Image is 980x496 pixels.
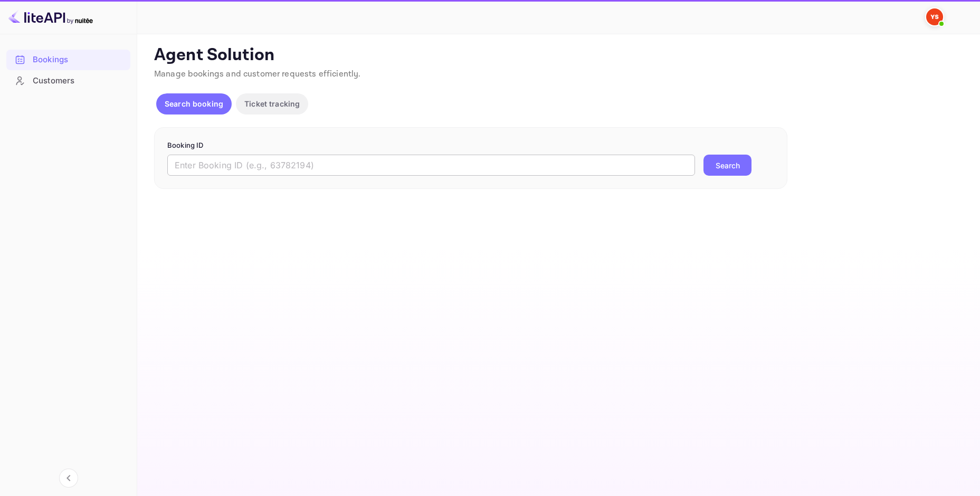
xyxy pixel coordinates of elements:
[154,45,961,66] p: Agent Solution
[703,155,751,176] button: Search
[6,50,130,69] a: Bookings
[167,155,695,176] input: Enter Booking ID (e.g., 63782194)
[154,69,361,80] span: Manage bookings and customer requests efficiently.
[33,54,125,66] div: Bookings
[33,75,125,87] div: Customers
[165,98,223,109] p: Search booking
[8,8,93,25] img: LiteAPI logo
[6,71,130,90] a: Customers
[244,98,300,109] p: Ticket tracking
[926,8,943,25] img: Yandex Support
[6,71,130,91] div: Customers
[6,50,130,70] div: Bookings
[59,469,78,488] button: Collapse navigation
[167,140,774,151] p: Booking ID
